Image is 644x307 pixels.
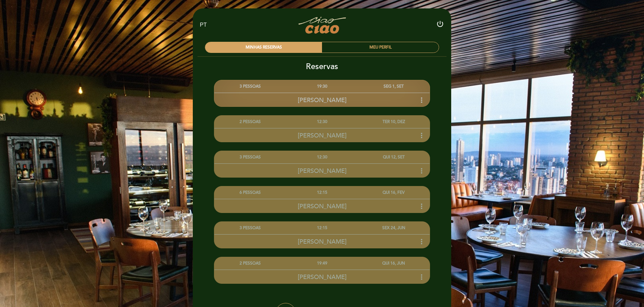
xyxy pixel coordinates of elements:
div: 19:30 [286,80,358,93]
i: more_vert [418,167,426,175]
span: [PERSON_NAME] [298,273,347,281]
div: SEG 1, SET [358,80,430,93]
div: MINHAS RESERVAS [205,42,322,53]
a: Ciao Ciao Cucina [280,16,364,34]
i: more_vert [418,96,426,104]
div: QUI 16, FEV [358,186,430,199]
div: 3 PESSOAS [214,80,286,93]
span: [PERSON_NAME] [298,203,347,210]
div: 12:30 [286,116,358,128]
div: 2 PESSOAS [214,116,286,128]
div: SEX 24, JUN [358,222,430,234]
h2: Reservas [192,62,452,71]
div: 12:30 [286,151,358,163]
div: MEU PERFIL [322,42,439,53]
span: [PERSON_NAME] [298,96,347,104]
i: more_vert [418,273,426,281]
div: 6 PESSOAS [214,186,286,199]
i: more_vert [418,131,426,140]
i: power_settings_new [436,20,444,28]
button: power_settings_new [436,20,444,30]
div: QUI 12, SET [358,151,430,163]
div: QUI 16, JUN [358,257,430,270]
i: more_vert [418,238,426,246]
div: 12:15 [286,222,358,234]
div: 12:15 [286,186,358,199]
div: 3 PESSOAS [214,151,286,163]
span: [PERSON_NAME] [298,238,347,245]
div: 3 PESSOAS [214,222,286,234]
div: TER 10, DEZ [358,116,430,128]
i: more_vert [418,202,426,210]
span: [PERSON_NAME] [298,167,347,175]
div: 19:49 [286,257,358,270]
span: [PERSON_NAME] [298,132,347,139]
div: 2 PESSOAS [214,257,286,270]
